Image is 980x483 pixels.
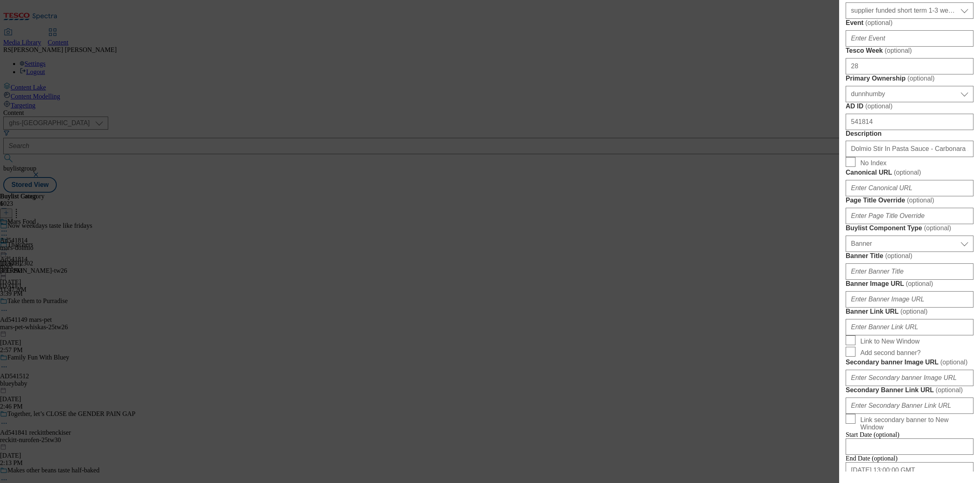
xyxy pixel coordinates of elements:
[935,386,963,393] span: ( optional )
[846,358,973,366] label: Secondary banner Image URL
[846,386,973,394] label: Secondary Banner Link URL
[846,196,973,204] label: Page Title Override
[846,398,973,414] input: Enter Secondary Banner Link URL
[900,308,928,315] span: ( optional )
[846,180,973,196] input: Enter Canonical URL
[846,319,973,335] input: Enter Banner Link URL
[860,338,920,345] span: Link to New Window
[907,75,935,82] span: ( optional )
[846,438,973,455] input: Enter Date
[906,280,933,287] span: ( optional )
[865,103,893,110] span: ( optional )
[894,169,921,176] span: ( optional )
[860,349,921,357] span: Add second banner?
[884,47,912,54] span: ( optional )
[940,359,968,366] span: ( optional )
[846,114,973,130] input: Enter AD ID
[846,252,973,260] label: Banner Title
[846,224,973,232] label: Buylist Component Type
[846,58,973,74] input: Enter Tesco Week
[846,30,973,47] input: Enter Event
[846,308,973,316] label: Banner Link URL
[907,197,934,204] span: ( optional )
[846,462,973,479] input: Enter Date
[885,252,913,259] span: ( optional )
[846,130,973,137] label: Description
[860,160,886,167] span: No Index
[846,102,973,110] label: AD ID
[846,208,973,224] input: Enter Page Title Override
[846,19,973,27] label: Event
[846,263,973,280] input: Enter Banner Title
[846,370,973,386] input: Enter Secondary banner Image URL
[846,47,973,55] label: Tesco Week
[846,168,973,177] label: Canonical URL
[846,455,898,462] span: End Date (optional)
[846,291,973,308] input: Enter Banner Image URL
[846,141,973,157] input: Enter Description
[860,416,970,431] span: Link secondary banner to New Window
[924,225,951,231] span: ( optional )
[846,280,973,288] label: Banner Image URL
[846,74,973,83] label: Primary Ownership
[865,19,893,26] span: ( optional )
[846,431,900,438] span: Start Date (optional)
